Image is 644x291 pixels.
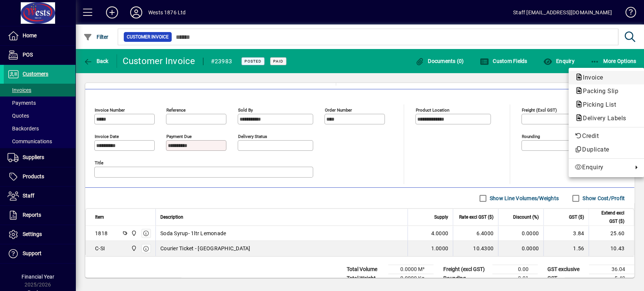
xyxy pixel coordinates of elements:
[575,74,607,81] span: Invoice
[575,163,629,172] span: Enquiry
[575,87,622,95] span: Packing Slip
[575,115,630,122] span: Delivery Labels
[575,101,620,108] span: Picking List
[575,145,638,154] span: Duplicate
[575,132,638,141] span: Credit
